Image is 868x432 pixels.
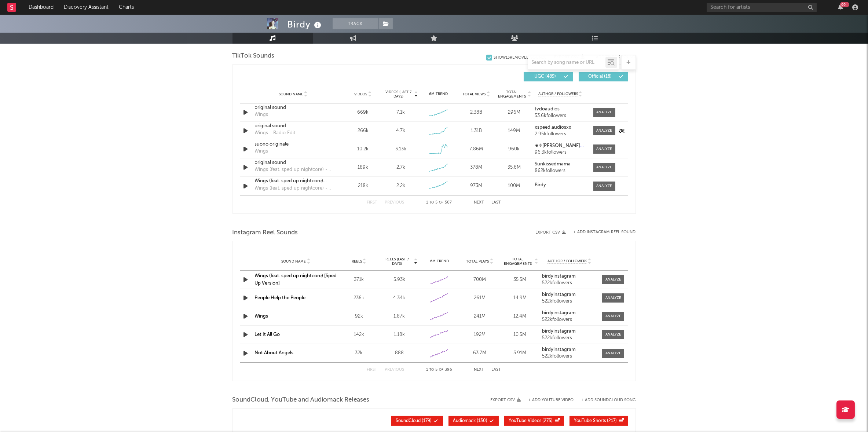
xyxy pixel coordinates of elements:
div: 99 + [840,2,849,7]
div: Wings - Radio Edit [255,129,296,137]
div: Wings (feat. sped up nightcore) [Sped Up Version] [255,177,332,185]
span: Audiomack [453,419,476,423]
span: Official ( 18 ) [583,74,617,79]
button: Last [492,201,501,205]
div: 236k [341,294,377,302]
strong: birdyinstagram [542,292,576,297]
span: of [439,201,444,204]
div: 2.7k [396,164,405,171]
div: Wings [255,111,268,118]
div: 378M [459,164,493,171]
input: Search for artists [707,3,817,12]
button: Previous [385,201,404,205]
strong: birdyinstagram [542,347,576,352]
div: 3.91M [502,349,538,357]
strong: ❦♱[PERSON_NAME]♱❦(❀╹◡╹) [535,143,605,148]
button: + Add SoundCloud Song [581,398,636,402]
div: 10.2k [346,146,380,153]
div: 1.31B [459,127,493,135]
a: birdyinstagram [542,311,597,316]
button: UGC(489) [524,72,573,81]
a: Not About Angels [255,351,294,355]
a: original sound [255,122,332,130]
div: 2.2k [396,182,405,190]
strong: birdyinstagram [542,329,576,334]
span: Videos [355,92,367,96]
button: First [367,368,378,372]
div: 6M Trend [421,259,458,264]
div: 973M [459,182,493,190]
div: 4.34k [381,294,418,302]
button: Audiomack(130) [448,416,499,426]
button: Next [474,201,484,205]
span: ( 275 ) [509,419,553,423]
a: People Help the People [255,296,306,300]
strong: birdyinstagram [542,311,576,315]
span: Reels (last 7 days) [381,257,413,266]
button: Export CSV [536,230,566,235]
span: SoundCloud [396,419,421,423]
a: birdyinstagram [542,274,597,279]
a: Wings (feat. sped up nightcore) [Sped Up Version] [255,274,337,286]
button: First [367,201,378,205]
button: Next [474,368,484,372]
div: 189k [346,164,380,171]
div: 96.3k followers [535,150,586,155]
button: Previous [385,368,404,372]
div: 218k [346,182,380,190]
a: birdyinstagram [542,347,597,352]
div: 7.1k [396,109,405,116]
button: Track [333,18,378,29]
div: 142k [341,331,377,338]
div: 371k [341,276,377,283]
a: suono originale [255,141,332,148]
button: SoundCloud(179) [391,416,443,426]
button: + Add Instagram Reel Sound [574,230,636,234]
div: + Add Instagram Reel Sound [566,230,636,234]
button: + Add YouTube Video [528,398,574,402]
div: 2.95k followers [535,132,586,137]
span: Total Engagements [497,90,527,99]
button: YouTube Shorts(217) [569,416,628,426]
span: of [439,368,443,371]
strong: Sunkissedmama [535,162,571,166]
span: Videos (last 7 days) [384,90,413,99]
a: Sunkissedmama [535,162,586,167]
div: 522k followers [542,354,597,359]
span: Reels [352,259,362,264]
div: + Add YouTube Video [521,398,574,402]
a: tvdoaudios [535,107,586,112]
div: 522k followers [542,317,597,322]
div: 241M [461,313,498,320]
div: 522k followers [542,281,597,286]
button: Export CSV [491,398,521,402]
span: Author / Followers [547,259,587,264]
div: 522k followers [542,336,597,341]
button: YouTube Videos(275) [504,416,564,426]
div: 35.6M [497,164,531,171]
span: to [429,368,434,371]
div: 261M [461,294,498,302]
div: 522k followers [542,299,597,304]
a: xspeed.audiosxx [535,125,586,130]
a: original sound [255,159,332,166]
span: SoundCloud, YouTube and Audiomack Releases [232,396,370,404]
div: 4.7k [396,127,405,135]
a: Wings [255,314,268,319]
span: Instagram Reel Sounds [232,228,298,237]
div: 14.9M [502,294,538,302]
div: 53.6k followers [535,113,586,118]
a: ❦♱[PERSON_NAME]♱❦(❀╹◡╹) [535,143,586,149]
span: ( 217 ) [574,419,617,423]
span: YouTube Shorts [574,419,606,423]
span: ( 130 ) [453,419,488,423]
a: original sound [255,104,332,111]
span: TikTok Sounds [232,52,275,61]
span: Sound Name [281,259,306,264]
div: 960k [497,146,531,153]
button: Official(18) [579,72,628,81]
div: 100M [497,182,531,190]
